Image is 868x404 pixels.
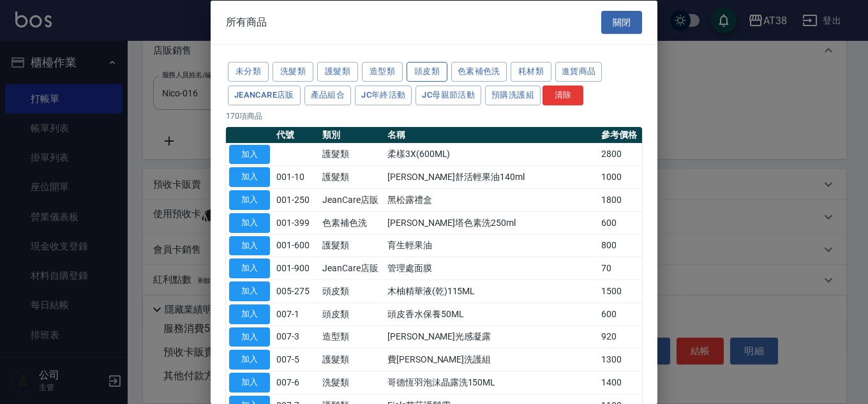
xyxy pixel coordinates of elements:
button: 進貨商品 [555,62,602,82]
td: 1500 [598,280,642,303]
button: 加入 [229,373,270,393]
td: 護髮類 [319,143,384,166]
button: 加入 [229,327,270,347]
td: 1400 [598,371,642,394]
td: 007-3 [273,325,319,348]
button: 加入 [229,190,270,210]
td: [PERSON_NAME]塔色素洗250ml [384,211,598,234]
td: 001-900 [273,257,319,280]
td: 費[PERSON_NAME]洗護組 [384,348,598,371]
td: 護髮類 [319,348,384,371]
td: 頭皮香水保養50ML [384,303,598,325]
td: 2800 [598,143,642,166]
th: 名稱 [384,126,598,143]
button: 加入 [229,350,270,370]
td: 1300 [598,348,642,371]
button: 護髮類 [317,62,358,82]
button: 洗髮類 [273,62,313,82]
p: 170 項商品 [226,110,642,121]
button: 預購洗護組 [485,85,541,105]
td: 007-1 [273,303,319,325]
td: 1000 [598,165,642,188]
td: [PERSON_NAME]舒活輕果油140ml [384,165,598,188]
button: JC母親節活動 [415,85,481,105]
td: 黑松露禮盒 [384,188,598,211]
td: 柔樣3X(600ML) [384,143,598,166]
td: 600 [598,211,642,234]
button: JC年終活動 [355,85,412,105]
td: 001-10 [273,165,319,188]
td: 007-5 [273,348,319,371]
button: 加入 [229,213,270,232]
button: 耗材類 [511,62,551,82]
td: 001-250 [273,188,319,211]
button: JeanCare店販 [228,85,301,105]
button: 加入 [229,281,270,301]
td: [PERSON_NAME]光感凝露 [384,325,598,348]
td: 1800 [598,188,642,211]
td: 007-6 [273,371,319,394]
td: 管理處面膜 [384,257,598,280]
th: 類別 [319,126,384,143]
span: 所有商品 [226,15,267,28]
td: 001-399 [273,211,319,234]
td: 頭皮類 [319,280,384,303]
td: 洗髮類 [319,371,384,394]
td: JeanCare店販 [319,188,384,211]
button: 未分類 [228,62,269,82]
td: 005-275 [273,280,319,303]
button: 加入 [229,144,270,164]
button: 加入 [229,236,270,255]
button: 關閉 [601,10,642,34]
td: 木柚精華液(乾)115ML [384,280,598,303]
button: 清除 [542,85,583,105]
td: 800 [598,234,642,257]
td: 哥德恆羽泡沫晶露洗150ML [384,371,598,394]
td: 70 [598,257,642,280]
button: 色素補色洗 [451,62,507,82]
td: 色素補色洗 [319,211,384,234]
button: 加入 [229,167,270,187]
td: 頭皮類 [319,303,384,325]
th: 參考價格 [598,126,642,143]
td: 001-600 [273,234,319,257]
button: 加入 [229,304,270,324]
button: 加入 [229,258,270,278]
button: 造型類 [362,62,403,82]
td: 護髮類 [319,165,384,188]
td: 育生輕果油 [384,234,598,257]
td: 造型類 [319,325,384,348]
th: 代號 [273,126,319,143]
button: 產品組合 [304,85,352,105]
td: 護髮類 [319,234,384,257]
td: JeanCare店販 [319,257,384,280]
td: 920 [598,325,642,348]
button: 頭皮類 [407,62,447,82]
td: 600 [598,303,642,325]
